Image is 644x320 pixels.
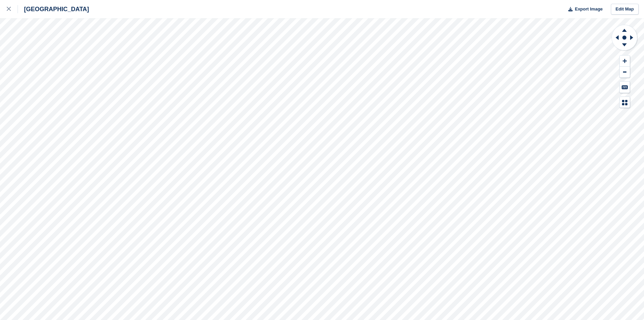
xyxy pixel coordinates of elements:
button: Map Legend [620,97,630,108]
span: Export Image [575,6,602,13]
button: Zoom Out [620,67,630,78]
button: Export Image [564,4,603,15]
div: [GEOGRAPHIC_DATA] [18,5,89,13]
button: Zoom In [620,56,630,67]
a: Edit Map [611,4,639,15]
button: Keyboard Shortcuts [620,82,630,93]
